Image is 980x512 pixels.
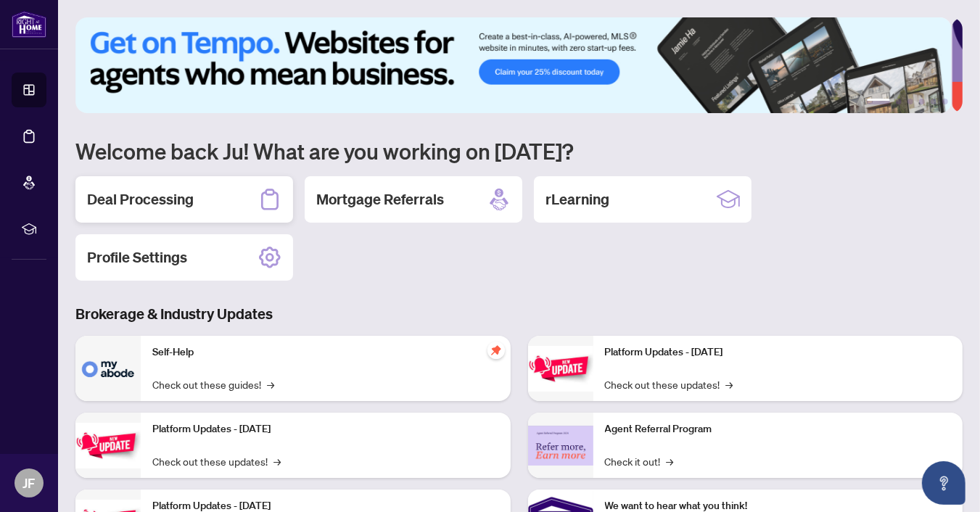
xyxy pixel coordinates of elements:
img: Agent Referral Program [528,426,593,466]
h2: Mortgage Referrals [316,189,444,210]
button: 5 [931,99,936,104]
span: → [267,376,274,392]
h1: Welcome back Ju! What are you working on [DATE]? [75,137,963,165]
h2: Profile Settings [87,247,187,268]
span: → [273,453,281,469]
a: Check it out!→ [605,453,674,469]
p: Platform Updates - [DATE] [605,344,952,360]
p: Agent Referral Program [605,421,952,437]
img: logo [12,11,46,38]
h2: rLearning [545,189,609,210]
img: Platform Updates - June 23, 2025 [528,346,593,392]
a: Check out these updates!→ [152,453,281,469]
button: 6 [942,99,948,104]
img: Platform Updates - September 16, 2025 [75,423,141,468]
img: Slide 0 [75,17,952,113]
a: Check out these updates!→ [605,376,733,392]
h2: Deal Processing [87,189,194,210]
button: 1 [867,99,890,104]
img: Self-Help [75,336,141,401]
span: pushpin [487,342,505,359]
span: → [726,376,733,392]
button: 2 [896,99,902,104]
a: Check out these guides!→ [152,376,274,392]
p: Platform Updates - [DATE] [152,421,499,437]
button: 4 [919,99,925,104]
p: Self-Help [152,344,499,360]
button: 3 [907,99,913,104]
span: → [667,453,674,469]
h3: Brokerage & Industry Updates [75,304,963,324]
span: JF [23,473,36,493]
button: Open asap [922,461,965,505]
